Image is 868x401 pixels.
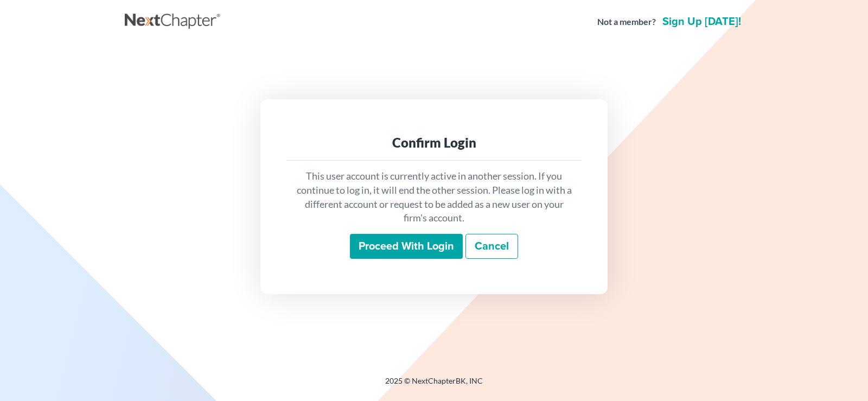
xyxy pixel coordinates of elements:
a: Cancel [465,234,518,259]
div: Confirm Login [295,134,573,151]
div: 2025 © NextChapterBK, INC [125,375,743,395]
a: Sign up [DATE]! [660,16,743,27]
input: Proceed with login [350,234,463,259]
strong: Not a member? [597,16,656,28]
p: This user account is currently active in another session. If you continue to log in, it will end ... [295,169,573,225]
